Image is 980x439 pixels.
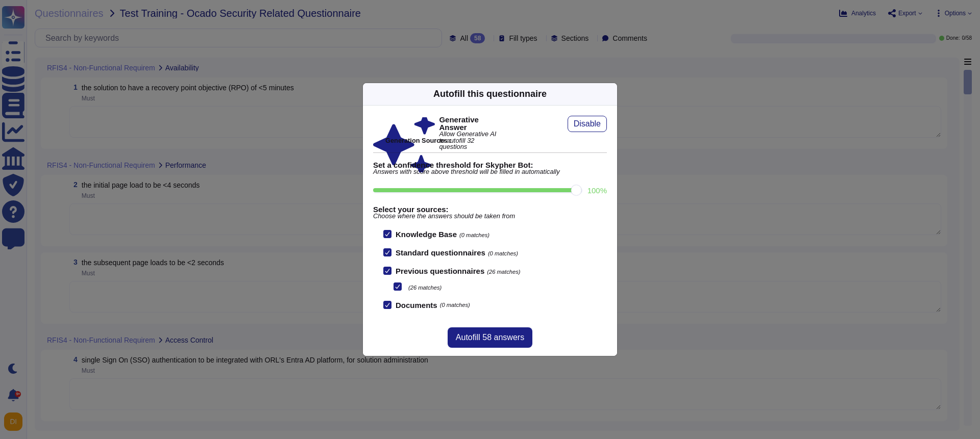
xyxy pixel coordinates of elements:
button: Disable [568,116,607,132]
b: Previous questionnaires [396,267,484,275]
span: Choose where the answers should be taken from [373,213,607,220]
label: 100 % [587,187,607,194]
span: Allow Generative AI to autofill 32 questions [439,131,501,150]
span: (0 matches) [488,250,518,256]
span: Disable [574,120,601,128]
span: (26 matches) [487,269,520,275]
b: Set a confidence threshold for Skypher Bot: [373,161,607,169]
button: Autofill 58 answers [448,327,532,348]
b: Generative Answer [439,116,501,131]
b: Standard questionnaires [396,248,485,257]
span: Answers with score above threshold will be filled in automatically [373,169,607,175]
span: (0 matches) [440,302,470,308]
b: Select your sources: [373,205,607,213]
b: Generation Sources : [385,137,451,144]
b: Documents [396,301,437,309]
span: Autofill 58 answers [456,333,524,342]
div: Autofill this questionnaire [433,87,547,101]
b: Knowledge Base [396,230,457,239]
span: (0 matches) [459,232,489,238]
span: (26 matches) [408,285,442,291]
